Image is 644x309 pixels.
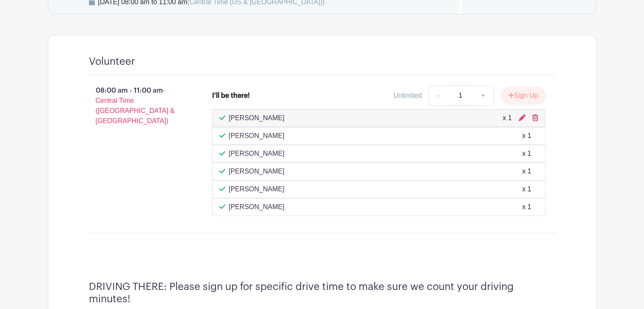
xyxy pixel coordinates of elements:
[522,166,531,177] div: x 1
[89,55,135,68] h4: Volunteer
[229,131,285,141] p: [PERSON_NAME]
[473,86,494,106] a: +
[503,113,511,123] div: x 1
[229,202,285,212] p: [PERSON_NAME]
[522,202,531,212] div: x 1
[89,281,556,305] h4: DRIVING THERE: Please sign up for specific drive time to make sure we count your driving minutes!
[229,166,285,177] p: [PERSON_NAME]
[501,87,545,105] button: Sign Up
[428,86,448,106] a: -
[96,87,175,124] span: - Central Time ([GEOGRAPHIC_DATA] & [GEOGRAPHIC_DATA])
[229,149,285,159] p: [PERSON_NAME]
[393,91,422,101] div: Unlimited
[522,184,531,194] div: x 1
[212,91,250,101] div: I'll be there!
[522,149,531,159] div: x 1
[522,131,531,141] div: x 1
[229,184,285,194] p: [PERSON_NAME]
[229,113,285,123] p: [PERSON_NAME]
[75,82,199,130] p: 08:00 am - 11:00 am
